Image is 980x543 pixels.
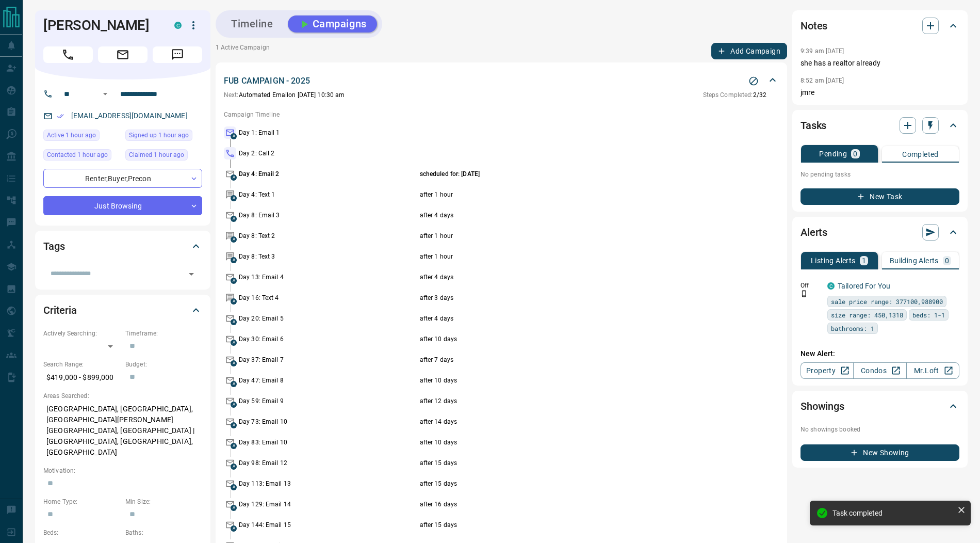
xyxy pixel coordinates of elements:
[231,278,237,284] span: A
[231,402,237,408] span: A
[216,43,270,59] p: 1 Active Campaign
[801,224,827,241] h2: Alerts
[125,149,202,164] div: Wed Aug 13 2025
[801,348,959,359] p: New Alert:
[239,355,417,364] p: Day 37: Email 7
[239,211,417,220] p: Day 8: Email 3
[224,90,345,100] p: Automated Email on [DATE] 10:30 am
[98,46,148,63] span: Email
[43,391,202,401] p: Areas Searched:
[801,425,959,434] p: No showings booked
[43,298,202,323] div: Criteria
[239,273,417,282] p: Day 13: Email 4
[831,310,903,320] span: size range: 450,1318
[239,231,417,241] p: Day 8: Text 2
[43,329,120,338] p: Actively Searching:
[239,376,417,385] p: Day 47: Email 8
[43,130,120,144] div: Wed Aug 13 2025
[801,444,959,461] button: New Showing
[43,466,202,475] p: Motivation:
[129,150,184,160] span: Claimed 1 hour ago
[224,73,779,102] div: FUB CAMPAIGN - 2025Stop CampaignNext:Automated Emailon [DATE] 10:30 amSteps Completed:2/32
[801,167,959,182] p: No pending tasks
[420,500,717,509] p: after 16 days
[703,90,766,100] p: 2 / 32
[231,236,237,243] span: A
[221,15,284,33] button: Timeline
[811,257,856,264] p: Listing Alerts
[239,417,417,426] p: Day 73: Email 10
[862,257,866,264] p: 1
[239,190,417,199] p: Day 4: Text 1
[420,417,717,426] p: after 14 days
[43,360,120,369] p: Search Range:
[801,117,826,134] h2: Tasks
[239,149,417,158] p: Day 2: Call 2
[43,528,120,537] p: Beds:
[239,479,417,488] p: Day 113: Email 13
[420,355,717,364] p: after 7 days
[239,314,417,323] p: Day 20: Email 5
[125,130,202,144] div: Wed Aug 13 2025
[43,169,202,188] div: Renter , Buyer , Precon
[43,234,202,259] div: Tags
[420,438,717,447] p: after 10 days
[129,130,189,140] span: Signed up 1 hour ago
[912,310,945,320] span: beds: 1-1
[239,438,417,447] p: Day 83: Email 10
[420,169,717,179] p: scheduled for: [DATE]
[47,150,108,160] span: Contacted 1 hour ago
[43,238,64,254] h2: Tags
[125,497,202,506] p: Min Size:
[832,509,953,517] div: Task completed
[853,362,906,379] a: Condos
[125,360,202,369] p: Budget:
[231,257,237,263] span: A
[420,190,717,199] p: after 1 hour
[231,340,237,346] span: A
[239,458,417,468] p: Day 98: Email 12
[231,298,237,305] span: A
[239,293,417,302] p: Day 16: Text 4
[746,73,761,89] button: Stop Campaign
[231,464,237,470] span: A
[57,113,64,120] svg: Email Verified
[801,13,959,38] div: Notes
[224,110,779,119] p: Campaign Timeline
[711,43,787,59] button: Add Campaign
[945,257,949,264] p: 0
[153,46,202,63] span: Message
[43,149,120,164] div: Wed Aug 13 2025
[231,505,237,511] span: A
[801,362,854,379] a: Property
[43,369,120,386] p: $419,000 - $899,000
[239,520,417,530] p: Day 144: Email 15
[288,15,377,33] button: Campaigns
[420,334,717,344] p: after 10 days
[43,497,120,506] p: Home Type:
[838,282,890,290] a: Tailored For You
[239,169,417,179] p: Day 4: Email 2
[890,257,939,264] p: Building Alerts
[801,77,844,84] p: 8:52 am [DATE]
[231,422,237,428] span: A
[224,75,310,87] p: FUB CAMPAIGN - 2025
[420,273,717,282] p: after 4 days
[43,196,202,215] div: Just Browsing
[99,88,111,100] button: Open
[239,252,417,261] p: Day 8: Text 3
[420,314,717,323] p: after 4 days
[801,220,959,245] div: Alerts
[231,319,237,325] span: A
[231,195,237,201] span: A
[906,362,959,379] a: Mr.Loft
[801,18,827,34] h2: Notes
[801,47,844,55] p: 9:39 am [DATE]
[231,216,237,222] span: A
[420,211,717,220] p: after 4 days
[125,528,202,537] p: Baths:
[420,376,717,385] p: after 10 days
[43,46,93,63] span: Call
[231,360,237,366] span: A
[801,281,821,290] p: Off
